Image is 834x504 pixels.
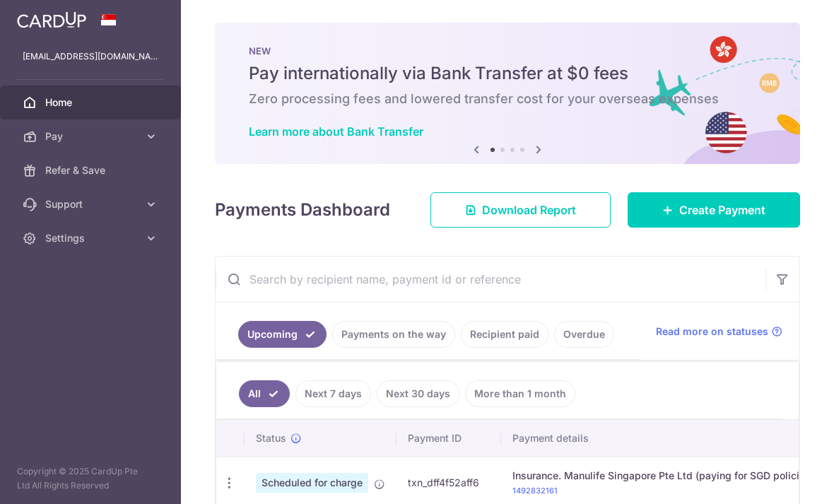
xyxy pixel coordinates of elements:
[45,231,139,245] span: Settings
[45,129,139,143] span: Pay
[430,192,611,228] a: Download Report
[249,62,766,85] h5: Pay internationally via Bank Transfer at $0 fees
[256,473,368,493] span: Scheduled for charge
[397,420,501,457] th: Payment ID
[501,420,826,457] th: Payment details
[23,49,158,64] p: [EMAIL_ADDRESS][DOMAIN_NAME]
[215,23,800,164] img: Bank transfer banner
[45,163,139,177] span: Refer & Save
[215,197,390,223] h4: Payments Dashboard
[512,486,558,496] a: 1492832161
[679,201,765,218] span: Create Payment
[377,380,459,407] a: Next 30 days
[461,321,548,348] a: Recipient paid
[249,90,766,107] h6: Zero processing fees and lowered transfer cost for your overseas expenses
[239,380,290,407] a: All
[554,321,614,348] a: Overdue
[256,431,286,445] span: Status
[45,95,139,110] span: Home
[17,11,86,28] img: CardUp
[628,192,800,228] a: Create Payment
[249,124,423,139] a: Learn more about Bank Transfer
[332,321,455,348] a: Payments on the way
[465,380,575,407] a: More than 1 month
[295,380,371,407] a: Next 7 days
[249,45,766,57] p: NEW
[656,324,782,339] a: Read more on statuses
[482,201,576,218] span: Download Report
[45,197,139,211] span: Support
[656,324,768,339] span: Read more on statuses
[238,321,327,348] a: Upcoming
[216,257,765,302] input: Search by recipient name, payment id or reference
[512,469,814,483] div: Insurance. Manulife Singapore Pte Ltd (paying for SGD policies)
